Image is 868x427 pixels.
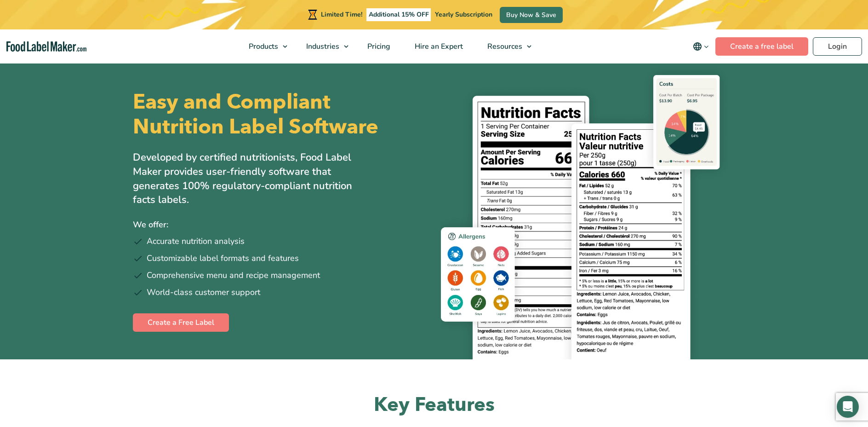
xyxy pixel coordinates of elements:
[147,286,260,299] span: World-class customer support
[403,29,473,63] a: Hire an Expert
[365,41,391,52] span: Pricing
[412,41,464,52] span: Hire an Expert
[294,29,353,63] a: Industries
[837,396,859,418] div: Open Intercom Messenger
[303,41,340,52] span: Industries
[133,90,426,139] h1: Easy and Compliant Nutrition Label Software
[321,10,362,19] span: Limited Time!
[500,7,563,23] a: Buy Now & Save
[813,37,862,56] a: Login
[475,29,536,63] a: Resources
[355,29,400,63] a: Pricing
[237,29,292,63] a: Products
[147,235,245,248] span: Accurate nutrition analysis
[133,392,735,418] h2: Key Features
[133,313,229,332] a: Create a Free Label
[133,218,427,231] p: We offer:
[147,269,320,282] span: Comprehensive menu and recipe management
[147,252,299,265] span: Customizable label formats and features
[715,37,808,56] a: Create a free label
[435,10,492,19] span: Yearly Subscription
[133,150,372,207] p: Developed by certified nutritionists, Food Label Maker provides user-friendly software that gener...
[485,41,523,52] span: Resources
[246,41,279,52] span: Products
[366,8,431,21] span: Additional 15% OFF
